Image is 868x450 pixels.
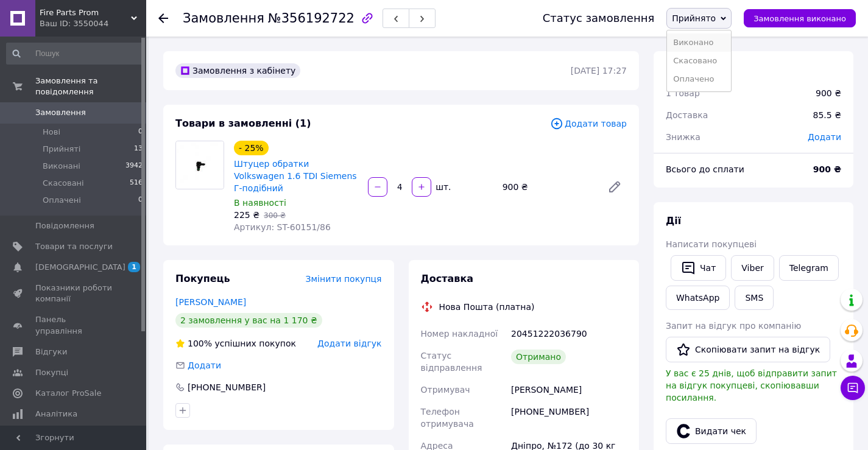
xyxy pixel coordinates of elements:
li: Скасовано [667,52,731,70]
span: 1 [128,262,140,272]
span: Товари та послуги [35,241,113,252]
div: 20451222036790 [509,323,629,345]
div: 900 ₴ [498,178,598,195]
span: Написати покупцеві [666,239,757,249]
div: шт. [432,181,452,193]
span: Замовлення та повідомлення [35,76,146,97]
span: 3942 [125,161,143,172]
span: 13 [134,144,143,155]
div: Статус замовлення [543,12,655,24]
span: Дії [666,215,681,227]
span: Всього [666,64,704,76]
button: Чат [671,255,726,281]
span: Покупець [175,273,230,284]
div: Повернутися назад [158,12,168,24]
button: Видати чек [666,418,757,444]
span: Товари в замовленні (1) [175,118,311,129]
span: Додати [808,132,841,142]
span: 300 ₴ [264,211,286,220]
span: 100% [188,339,212,348]
span: Fire Parts Prom [40,7,131,18]
div: Отримано [511,350,566,364]
span: Оплачені [43,195,81,206]
span: Відгуки [35,346,67,357]
div: [PHONE_NUMBER] [186,381,267,393]
span: Показники роботи компанії [35,283,113,304]
span: Нові [43,127,60,138]
div: - 25% [234,141,269,155]
span: Знижка [666,132,700,142]
span: [DEMOGRAPHIC_DATA] [35,262,125,273]
div: успішних покупок [175,337,296,350]
span: Аналітика [35,409,77,420]
span: Всього до сплати [666,164,744,174]
li: Оплачено [667,70,731,88]
img: Штуцер обратки Volkswagen 1.6 TDI Siemens Г-подібний [176,141,224,189]
a: Штуцер обратки Volkswagen 1.6 TDI Siemens Г-подібний [234,159,357,193]
button: Скопіювати запит на відгук [666,337,830,362]
span: У вас є 25 днів, щоб відправити запит на відгук покупцеві, скопіювавши посилання. [666,368,837,403]
b: 900 ₴ [813,164,841,174]
div: 85.5 ₴ [806,102,849,128]
span: Каталог ProSale [35,388,101,399]
span: Скасовані [43,178,84,189]
button: Замовлення виконано [744,9,856,27]
span: 1 товар [666,88,700,98]
span: Прийняті [43,144,80,155]
a: Viber [731,255,774,281]
span: Отримувач [421,385,470,395]
div: [PERSON_NAME] [509,379,629,401]
span: Повідомлення [35,220,94,231]
span: №356192722 [268,11,355,26]
button: Чат з покупцем [841,376,865,400]
a: [PERSON_NAME] [175,297,246,307]
span: Додати [188,360,221,370]
a: Редагувати [602,175,627,199]
div: 900 ₴ [816,87,841,99]
span: Замовлення [35,107,86,118]
span: В наявності [234,198,286,208]
span: Додати товар [550,117,627,130]
span: 0 [138,127,143,138]
span: Покупці [35,367,68,378]
span: Додати відгук [317,339,381,348]
time: [DATE] 17:27 [571,66,627,76]
button: SMS [735,286,774,310]
div: [PHONE_NUMBER] [509,401,629,435]
span: Запит на відгук про компанію [666,321,801,331]
div: 2 замовлення у вас на 1 170 ₴ [175,313,322,328]
div: Замовлення з кабінету [175,63,300,78]
span: Доставка [666,110,708,120]
span: Панель управління [35,314,113,336]
span: 225 ₴ [234,210,259,220]
span: Номер накладної [421,329,498,339]
span: Замовлення виконано [753,14,846,23]
span: Телефон отримувача [421,407,474,429]
span: Прийнято [672,13,716,23]
span: Змінити покупця [306,274,382,284]
span: 516 [130,178,143,189]
span: Виконані [43,161,80,172]
span: Статус відправлення [421,351,482,373]
div: Нова Пошта (платна) [436,301,538,313]
input: Пошук [6,43,144,65]
span: Артикул: ST-60151/86 [234,222,331,232]
div: Ваш ID: 3550044 [40,18,146,29]
a: WhatsApp [666,286,730,310]
span: Доставка [421,273,474,284]
li: Виконано [667,33,731,52]
a: Telegram [779,255,839,281]
span: 0 [138,195,143,206]
span: Замовлення [183,11,264,26]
